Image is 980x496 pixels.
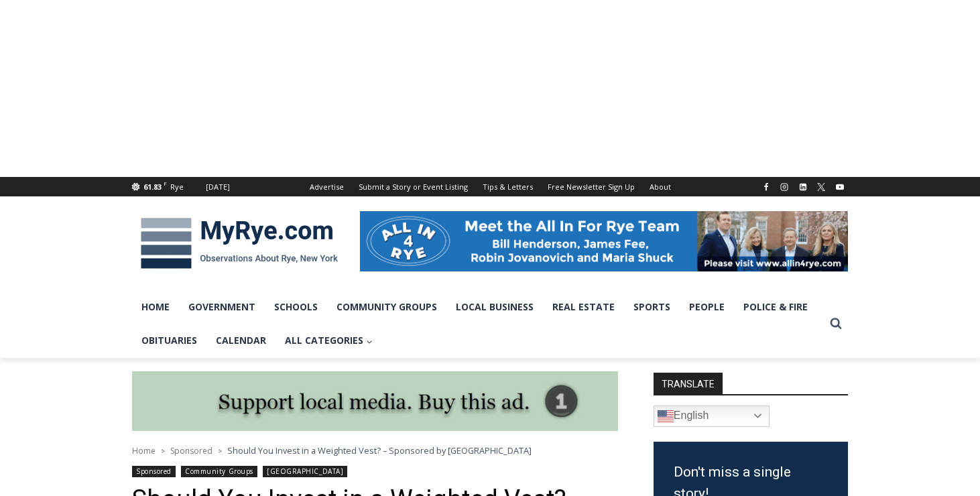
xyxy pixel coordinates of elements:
[179,290,265,324] a: Government
[302,177,678,196] nav: Secondary Navigation
[265,290,327,324] a: Schools
[624,290,680,324] a: Sports
[360,211,848,271] img: All in for Rye
[351,177,475,196] a: Submit a Story or Event Listing
[327,290,446,324] a: Community Groups
[132,290,179,324] a: Home
[218,446,222,456] span: >
[654,406,770,427] a: English
[824,312,848,336] button: View Search Form
[540,177,642,196] a: Free Newsletter Sign Up
[654,373,723,394] strong: TRANSLATE
[206,324,275,357] a: Calendar
[285,333,373,348] span: All Categories
[776,179,792,195] a: Instagram
[302,177,351,196] a: Advertise
[658,408,674,424] img: en
[758,179,774,195] a: Facebook
[832,179,848,195] a: YouTube
[132,290,824,358] nav: Primary Navigation
[132,324,206,357] a: Obituaries
[143,182,162,192] span: 61.83
[132,466,176,477] a: Sponsored
[181,466,257,477] a: Community Groups
[132,208,347,278] img: MyRye.com
[132,445,156,456] a: Home
[275,324,382,357] a: All Categories
[475,177,540,196] a: Tips & Letters
[170,181,184,193] div: Rye
[543,290,624,324] a: Real Estate
[795,179,811,195] a: Linkedin
[227,444,532,456] span: Should You Invest in a Weighted Vest? – Sponsored by [GEOGRAPHIC_DATA]
[161,446,165,456] span: >
[813,179,829,195] a: X
[734,290,817,324] a: Police & Fire
[263,466,347,477] a: [GEOGRAPHIC_DATA]
[164,180,167,187] span: F
[446,290,543,324] a: Local Business
[132,444,618,457] nav: Breadcrumbs
[132,371,618,432] img: support local media, buy this ad
[680,290,734,324] a: People
[642,177,678,196] a: About
[206,181,230,193] div: [DATE]
[170,445,212,456] a: Sponsored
